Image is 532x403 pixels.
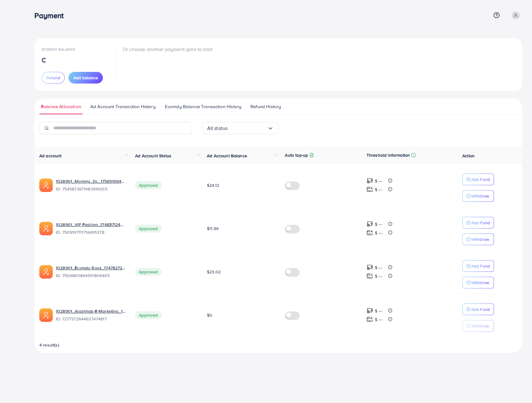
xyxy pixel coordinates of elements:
p: Add Fund [471,176,490,183]
img: top-up amount [367,229,373,236]
span: Balance Allocation [41,103,81,110]
button: Add Fund [462,260,494,272]
p: Or choose another payment gate to start [123,45,213,53]
button: Withdraw [462,233,494,245]
p: $ --- [375,177,382,185]
p: Auto top-up [285,151,308,159]
button: Add Fund [462,217,494,229]
span: Ecomdy Balance [42,47,75,52]
span: ID: 7545873671483916305 [56,186,125,192]
button: Add Fund [462,303,494,315]
span: Refund History [250,103,281,110]
p: $ --- [375,186,382,193]
h3: Payment [34,11,68,20]
span: Ecomdy Balance Transaction History [165,103,241,110]
p: $ --- [375,229,382,237]
div: <span class='underline'>1028901_Alashhab-E-Marketing_1694395386739</span></br>7277372644637474817 [56,308,125,322]
img: top-up amount [367,316,373,323]
span: ID: 7506860864591806465 [56,272,125,279]
img: top-up amount [367,221,373,227]
p: $ --- [375,307,382,315]
div: <span class='underline'>1028901_Mommy_Dc_1756910643411</span></br>7545873671483916305 [56,178,125,192]
p: $ --- [375,272,382,280]
span: Approved [135,181,161,189]
img: ic-ads-acc.e4c84228.svg [39,222,53,235]
p: Add Fund [471,262,490,270]
a: 1028901_Ecomdy Rooz_1747827253895 [56,265,125,271]
img: ic-ads-acc.e4c84228.svg [39,178,53,192]
a: 1028901_Mommy_Dc_1756910643411 [56,178,125,184]
div: <span class='underline'>1028901_Ecomdy Rooz_1747827253895</span></br>7506860864591806465 [56,265,125,279]
p: Withdraw [471,279,489,286]
span: Refund [46,75,60,81]
span: Ad Account Transaction History [90,103,156,110]
img: ic-ads-acc.e4c84228.svg [39,265,53,279]
button: Add balance [68,72,103,84]
span: Approved [135,311,161,319]
button: Withdraw [462,320,494,332]
span: $0 [207,312,212,318]
span: 4 result(s) [39,342,59,348]
p: Add Fund [471,219,490,226]
span: All status [207,123,228,133]
a: 1028901_Alashhab-E-Marketing_1694395386739 [56,308,125,314]
span: Approved [135,268,161,276]
img: ic-ads-acc.e4c84228.svg [39,308,53,322]
button: Refund [42,72,65,84]
img: top-up amount [367,178,373,184]
button: Withdraw [462,190,494,202]
span: Add balance [73,75,98,81]
span: ID: 7509197111716495378 [56,229,125,235]
p: $ --- [375,264,382,271]
span: Approved [135,225,161,233]
p: Withdraw [471,192,489,200]
button: Add Fund [462,174,494,185]
p: Add Fund [471,306,490,313]
p: $ --- [375,316,382,323]
img: top-up amount [367,264,373,271]
img: top-up amount [367,186,373,193]
p: Withdraw [471,236,489,243]
p: Withdraw [471,322,489,330]
span: $24.12 [207,182,219,188]
input: Search for option [227,123,267,133]
span: Ad Account Balance [207,153,247,159]
span: ID: 7277372644637474817 [56,316,125,322]
button: Withdraw [462,277,494,288]
img: top-up amount [367,307,373,314]
span: $11.99 [207,225,219,232]
span: Action [462,153,475,159]
span: Ad account [39,153,62,159]
img: top-up amount [367,273,373,279]
div: Search for option [202,122,279,134]
a: 1028901_VIP Fashion_1748371246553 [56,221,125,228]
p: Threshold information [367,151,410,159]
div: <span class='underline'>1028901_VIP Fashion_1748371246553</span></br>7509197111716495378 [56,221,125,236]
span: $23.02 [207,269,221,275]
span: Ad Account Status [135,153,171,159]
p: $ --- [375,221,382,228]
